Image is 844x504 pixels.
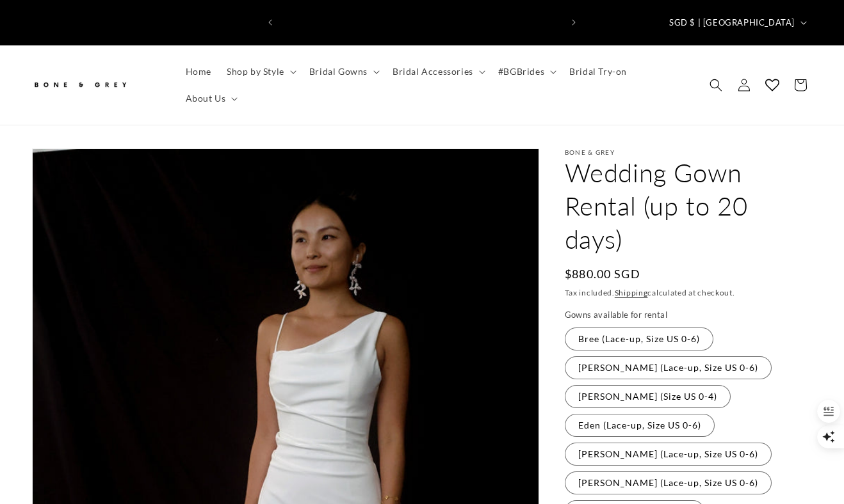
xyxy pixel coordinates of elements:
span: Shop by Style [227,66,284,77]
button: Next announcement [560,10,588,35]
h1: Wedding Gown Rental (up to 20 days) [565,156,812,256]
button: Previous announcement [256,10,284,35]
a: Bridal Try-on [562,58,635,85]
label: Eden (Lace-up, Size US 0-6) [565,414,715,437]
span: About Us [186,93,226,104]
span: Home [186,66,211,77]
span: #BGBrides [498,66,544,77]
summary: About Us [178,85,243,112]
span: Bridal Accessories [393,66,473,77]
button: SGD $ | [GEOGRAPHIC_DATA] [661,10,812,35]
a: Shipping [615,288,648,297]
span: Bridal Try-on [569,66,627,77]
span: SGD $ | [GEOGRAPHIC_DATA] [669,17,795,29]
div: Tax included. calculated at checkout. [565,287,812,299]
span: Bridal Gowns [309,66,368,77]
span: $880.00 SGD [565,265,640,283]
summary: Shop by Style [219,58,302,85]
a: Bone and Grey Bridal [28,70,165,100]
summary: #BGBrides [491,58,562,85]
a: Home [178,58,219,85]
label: [PERSON_NAME] (Lace-up, Size US 0-6) [565,356,772,379]
label: [PERSON_NAME] (Size US 0-4) [565,385,731,408]
summary: Bridal Accessories [385,58,491,85]
p: Bone & Grey [565,148,812,156]
label: [PERSON_NAME] (Lace-up, Size US 0-6) [565,443,772,466]
summary: Search [702,71,730,99]
label: Bree (Lace-up, Size US 0-6) [565,327,713,350]
legend: Gowns available for rental [565,309,669,322]
img: Bone and Grey Bridal [32,74,128,95]
label: [PERSON_NAME] (Lace-up, Size US 0-6) [565,471,772,494]
summary: Bridal Gowns [302,58,385,85]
